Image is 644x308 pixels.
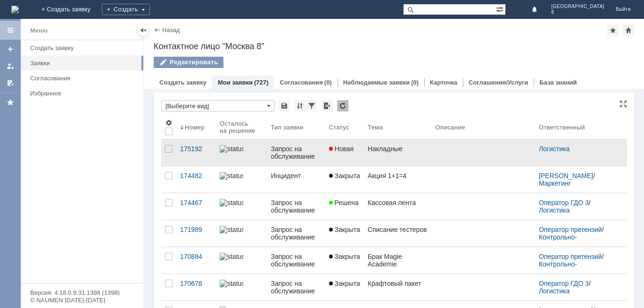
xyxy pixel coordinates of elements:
[3,42,18,57] a: Создать заявку
[3,59,18,74] a: Мои заявки
[539,280,616,295] div: /
[267,274,325,300] a: Запрос на обслуживание
[30,75,138,82] div: Согласования
[619,100,627,108] div: На всю страницу
[364,220,432,247] a: Списание тестеров
[329,145,354,153] span: Новая
[30,297,134,303] div: © NAUMEN [DATE]-[DATE]
[411,79,419,86] div: (0)
[271,172,321,180] div: Инцидент
[162,26,180,34] a: Назад
[216,247,267,274] a: statusbar-100 (1).png
[539,287,570,295] a: Логистика
[30,60,138,67] div: Заявки
[180,145,212,153] div: 175192
[294,100,305,111] div: Сортировка...
[551,4,604,9] span: [GEOGRAPHIC_DATA]
[436,124,465,131] div: Описание
[138,25,149,36] div: Скрыть меню
[364,139,432,166] a: Накладные
[325,166,364,193] a: Закрыта
[216,166,267,193] a: statusbar-100 (1).png
[30,290,134,296] div: Версия: 4.18.0.9.31.1398 (1398)
[325,220,364,247] a: Закрыта
[11,6,19,13] a: Перейти на домашнюю страницу
[176,247,216,274] a: 170884
[539,253,616,268] div: /
[539,226,602,233] a: Оператор претензий
[364,115,432,139] th: Тема
[539,280,589,287] a: Оператор ГДО 3
[271,280,321,295] div: Запрос на обслуживание
[216,115,267,139] th: Осталось на решение
[185,124,205,131] div: Номер
[368,124,383,131] div: Тема
[368,199,428,206] div: Кассовая лента
[176,220,216,247] a: 171989
[220,253,243,260] img: statusbar-100 (1).png
[364,274,432,300] a: Крафтовый пакет
[165,119,173,127] span: Настройки
[267,115,325,139] th: Тип заявки
[176,274,216,300] a: 170678
[368,172,428,180] div: Акция 1+1=4
[539,180,571,187] a: Маркетинг
[306,100,317,111] div: Фильтрация...
[539,145,570,153] a: Логистика
[267,193,325,220] a: Запрос на обслуживание
[254,79,268,86] div: (727)
[216,193,267,220] a: statusbar-100 (1).png
[216,274,267,300] a: statusbar-100 (1).png
[271,199,321,214] div: Запрос на обслуживание
[26,56,141,70] a: Заявки
[220,280,243,287] img: statusbar-100 (1).png
[180,253,212,260] div: 170884
[539,172,593,180] a: [PERSON_NAME]
[607,25,619,36] div: Добавить в избранное
[368,280,428,287] div: Крафтовый пакет
[220,120,256,134] div: Осталось на решение
[30,25,48,36] div: Меню
[279,100,290,111] div: Сохранить вид
[271,253,321,268] div: Запрос на обслуживание
[539,226,616,241] div: /
[539,206,570,214] a: Логистика
[325,193,364,220] a: Решена
[180,172,212,180] div: 174482
[154,42,635,51] div: Контактное лицо "Москва 8"
[329,226,360,233] span: Закрыта
[267,166,325,193] a: Инцидент
[368,253,428,268] div: Брак Magie Academie
[364,247,432,274] a: Брак Magie Academie
[216,220,267,247] a: statusbar-100 (1).png
[271,124,303,131] div: Тип заявки
[368,145,428,153] div: Накладные
[535,115,619,139] th: Ответственный
[271,145,321,160] div: Запрос на обслуживание
[180,280,212,287] div: 170678
[324,79,332,86] div: (0)
[325,274,364,300] a: Закрыта
[176,166,216,193] a: 174482
[337,100,348,111] div: Обновлять список
[329,199,359,206] span: Решена
[176,139,216,166] a: 175192
[159,79,206,86] a: Создать заявку
[539,172,616,187] div: /
[220,199,243,206] img: statusbar-100 (1).png
[329,124,349,131] div: Статус
[325,139,364,166] a: Новая
[26,71,141,86] a: Согласования
[30,44,138,51] div: Создать заявку
[496,4,505,13] span: Расширенный поиск
[329,253,360,260] span: Закрыта
[267,247,325,274] a: Запрос на обслуживание
[11,6,19,13] img: logo
[176,115,216,139] th: Номер
[364,193,432,220] a: Кассовая лента
[267,139,325,166] a: Запрос на обслуживание
[368,226,428,233] div: Списание тестеров
[220,172,243,180] img: statusbar-100 (1).png
[343,79,410,86] a: Наблюдаемые заявки
[364,166,432,193] a: Акция 1+1=4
